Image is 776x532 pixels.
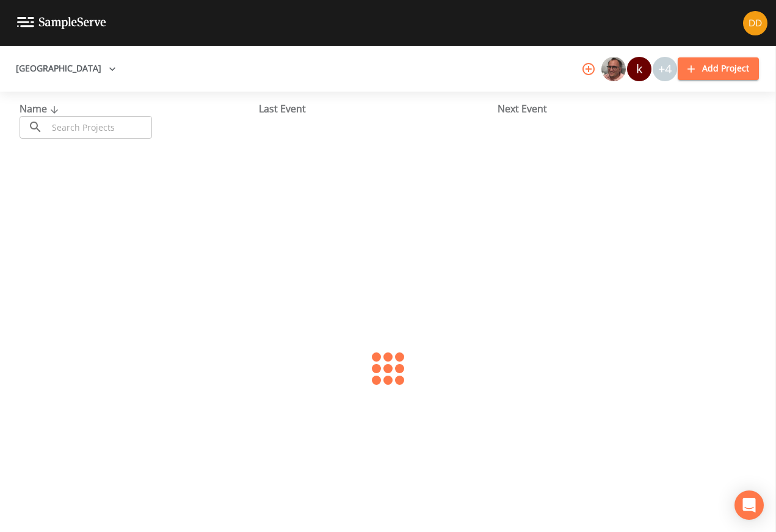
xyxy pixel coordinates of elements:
div: k [627,57,651,81]
span: Name [20,102,62,115]
div: Open Intercom Messenger [734,490,764,520]
input: Search Projects [48,116,152,139]
div: Mike Franklin [601,57,626,81]
div: Next Event [498,101,737,116]
img: logo [17,17,106,29]
img: e2d790fa78825a4bb76dcb6ab311d44c [601,57,626,81]
div: +4 [653,57,677,81]
div: keith@gcpwater.org [626,57,652,81]
div: Last Event [259,101,498,116]
img: 7d98d358f95ebe5908e4de0cdde0c501 [743,11,767,35]
button: Add Project [678,57,759,80]
button: [GEOGRAPHIC_DATA] [11,57,121,80]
